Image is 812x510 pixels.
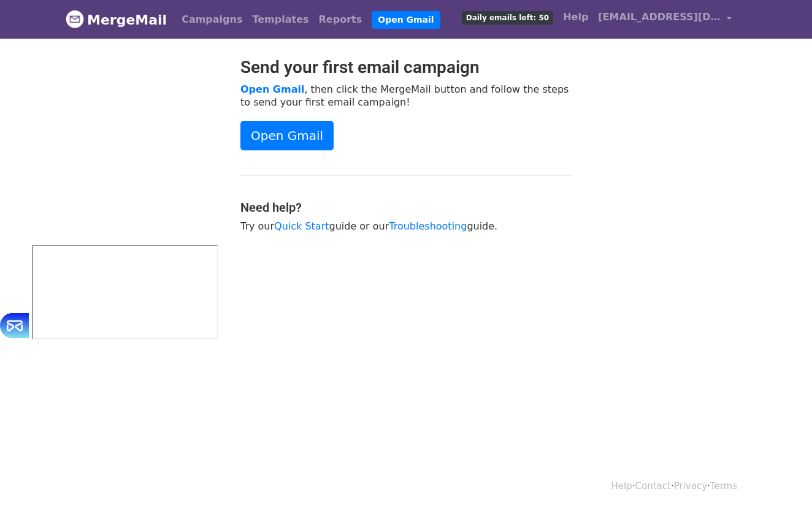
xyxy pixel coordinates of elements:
p: Try our guide or our guide. [240,220,572,233]
a: Reports [314,7,367,32]
a: Help [611,481,632,492]
a: Campaigns [177,7,247,32]
a: Privacy [674,481,707,492]
a: Troubleshooting [389,220,467,232]
a: Quick Start [274,220,329,232]
a: Terms [710,481,737,492]
a: Templates [247,7,313,32]
a: Open Gmail [372,11,440,29]
img: MergeMail logo [66,10,84,28]
h4: Need help? [240,200,572,215]
p: , then click the MergeMail button and follow the steps to send your first email campaign! [240,83,572,109]
a: Open Gmail [240,83,304,95]
span: Daily emails left: 50 [462,11,553,25]
a: Help [558,5,593,29]
a: [EMAIL_ADDRESS][DOMAIN_NAME] [593,5,737,34]
a: Open Gmail [240,121,334,150]
a: Daily emails left: 50 [457,5,558,29]
a: Contact [635,481,671,492]
h2: Send your first email campaign [240,57,572,78]
span: [EMAIL_ADDRESS][DOMAIN_NAME] [598,10,721,25]
a: MergeMail [66,7,167,33]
